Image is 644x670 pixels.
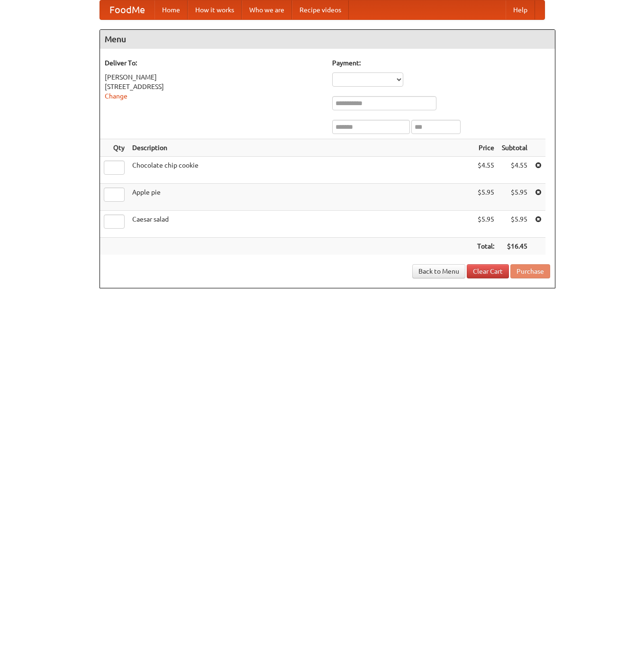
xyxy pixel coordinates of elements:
[128,157,473,184] td: Chocolate chip cookie
[473,184,498,211] td: $5.95
[498,211,531,238] td: $5.95
[473,139,498,157] th: Price
[473,238,498,255] th: Total:
[105,72,323,82] div: [PERSON_NAME]
[498,238,531,255] th: $16.45
[473,211,498,238] td: $5.95
[498,139,531,157] th: Subtotal
[100,139,128,157] th: Qty
[188,0,242,19] a: How it works
[292,0,349,19] a: Recipe videos
[128,211,473,238] td: Caesar salad
[498,157,531,184] td: $4.55
[498,184,531,211] td: $5.95
[105,58,323,68] h5: Deliver To:
[506,0,535,19] a: Help
[412,264,465,278] a: Back to Menu
[128,139,473,157] th: Description
[467,264,509,278] a: Clear Cart
[105,82,323,91] div: [STREET_ADDRESS]
[510,264,550,278] button: Purchase
[473,157,498,184] td: $4.55
[100,0,154,19] a: FoodMe
[100,30,555,49] h4: Menu
[128,184,473,211] td: Apple pie
[332,58,550,68] h5: Payment:
[242,0,292,19] a: Who we are
[105,92,127,100] a: Change
[154,0,188,19] a: Home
